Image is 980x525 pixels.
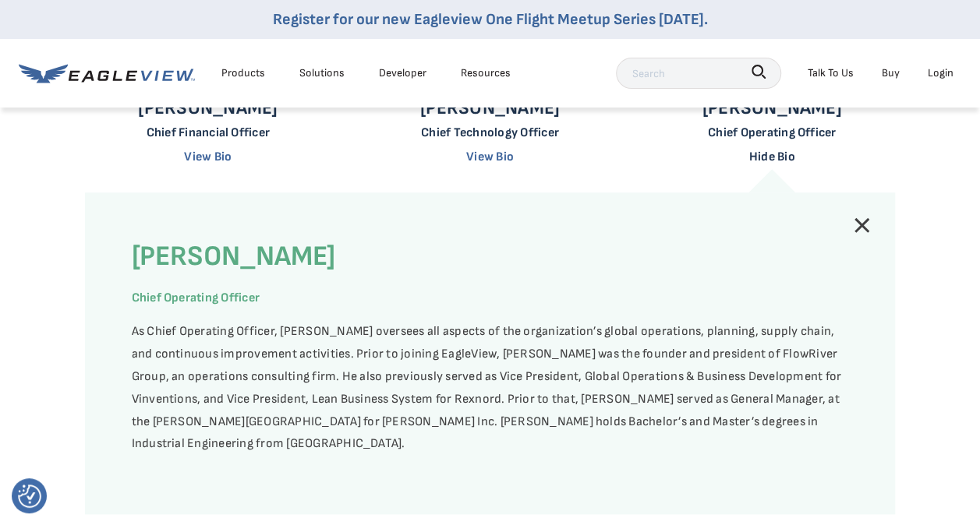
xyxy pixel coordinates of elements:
[882,63,900,83] a: Buy
[808,63,854,83] div: Talk To Us
[466,150,514,164] a: View Bio
[702,97,842,120] p: [PERSON_NAME]
[18,484,41,508] img: Revisit consent button
[221,63,265,83] div: Products
[273,10,708,29] a: Register for our new Eagleview One Flight Meetup Series [DATE].
[928,63,953,83] div: Login
[132,287,849,310] p: Chief Operating Officer
[420,97,560,120] p: [PERSON_NAME]
[379,63,426,83] a: Developer
[138,125,278,140] p: Chief Financial Officer
[138,97,278,120] p: [PERSON_NAME]
[702,125,842,140] p: Chief Operating Officer
[461,63,511,83] div: Resources
[184,150,232,164] a: View Bio
[420,125,560,140] p: Chief Technology Officer
[18,484,41,508] button: Consent Preferences
[299,63,345,83] div: Solutions
[749,150,795,164] a: Hide Bio
[616,58,781,89] input: Search
[132,239,849,276] h4: [PERSON_NAME]
[132,321,849,456] p: As Chief Operating Officer, [PERSON_NAME] oversees all aspects of the organization’s global opera...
